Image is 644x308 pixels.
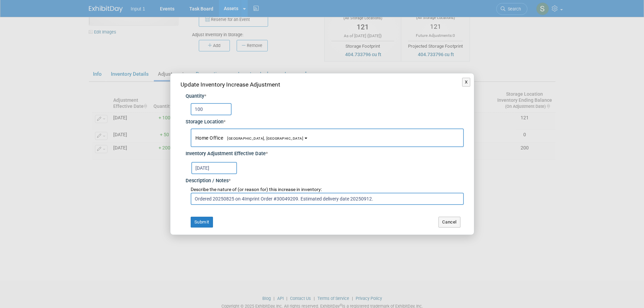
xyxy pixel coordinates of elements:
[191,217,213,228] button: Submit
[186,93,464,100] div: Quantity
[186,115,464,126] div: Storage Location
[181,81,280,88] span: Update Inventory Increase Adjustment
[191,128,464,147] button: Home Office[GEOGRAPHIC_DATA], [GEOGRAPHIC_DATA]
[186,147,464,158] div: Inventory Adjustment Effective Date
[223,136,303,141] span: [GEOGRAPHIC_DATA], [GEOGRAPHIC_DATA]
[462,78,471,87] button: X
[438,217,460,228] button: Cancel
[195,135,304,141] span: Home Office
[186,174,464,185] div: Description / Notes
[191,162,237,174] input: Effective Date
[191,187,322,192] span: Describe the nature of (or reason for) this increase in inventory:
